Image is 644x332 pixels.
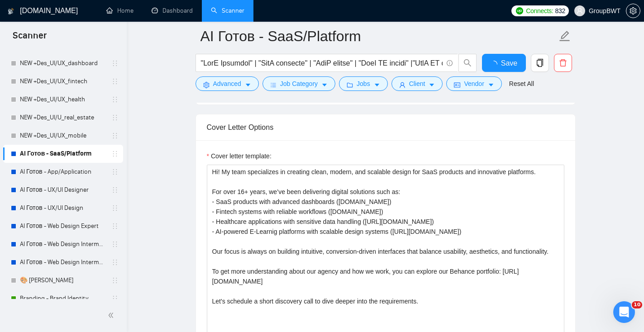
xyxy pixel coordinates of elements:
[613,301,635,323] iframe: Intercom live chat
[458,54,477,72] button: search
[501,57,517,69] span: Save
[111,295,119,302] span: holder
[357,79,370,89] span: Jobs
[270,81,277,88] span: bars
[111,259,119,266] span: holder
[459,59,476,67] span: search
[201,57,443,69] input: Search Freelance Jobs...
[447,60,453,66] span: info-circle
[454,81,460,88] span: idcard
[211,7,244,14] a: searchScanner
[8,4,14,19] img: logo
[262,76,335,91] button: barsJob Categorycaret-down
[399,81,405,88] span: user
[111,204,119,212] span: holder
[213,79,241,89] span: Advanced
[20,235,106,253] a: AI Готов - Web Design Intermediate минус Developer
[196,76,259,91] button: settingAdvancedcaret-down
[111,168,119,175] span: holder
[20,109,106,127] a: NEW +Des_UI/U_real_estate
[339,76,388,91] button: folderJobscaret-down
[347,81,353,88] span: folder
[409,79,425,89] span: Client
[5,29,54,48] span: Scanner
[20,217,106,235] a: AI Готов - Web Design Expert
[559,30,571,42] span: edit
[20,127,106,145] a: NEW +Des_UI/UX_mobile
[20,289,106,308] a: Branding - Brand Identity
[374,81,380,88] span: caret-down
[111,223,119,230] span: holder
[626,4,640,18] button: setting
[509,79,534,89] a: Reset All
[111,60,119,67] span: holder
[111,78,119,85] span: holder
[108,311,117,320] span: double-left
[111,96,119,103] span: holder
[20,271,106,289] a: 🎨 [PERSON_NAME]
[111,241,119,248] span: holder
[632,301,642,308] span: 10
[321,81,328,88] span: caret-down
[531,59,549,67] span: copy
[391,76,443,91] button: userClientcaret-down
[111,277,119,284] span: holder
[20,145,106,163] a: AI Готов - SaaS/Platform
[207,114,564,140] div: Cover Letter Options
[207,151,272,161] label: Cover letter template:
[20,54,106,72] a: NEW +Des_UI/UX_dashboard
[245,81,251,88] span: caret-down
[490,61,501,68] span: loading
[203,81,210,88] span: setting
[464,79,484,89] span: Vendor
[577,8,583,14] span: user
[554,59,572,67] span: delete
[111,150,119,157] span: holder
[482,54,526,72] button: Save
[20,90,106,109] a: NEW +Des_UI/UX_health
[111,186,119,194] span: holder
[626,7,640,14] span: setting
[20,253,106,271] a: AI Готов - Web Design Intermediate минус Development
[106,7,134,14] a: homeHome
[20,199,106,217] a: AI Готов - UX/UI Design
[111,132,119,139] span: holder
[488,81,494,88] span: caret-down
[554,54,572,72] button: delete
[200,25,557,47] input: Scanner name...
[446,76,501,91] button: idcardVendorcaret-down
[516,7,523,14] img: upwork-logo.png
[111,114,119,121] span: holder
[531,54,549,72] button: copy
[152,7,193,14] a: dashboardDashboard
[429,81,435,88] span: caret-down
[526,6,553,16] span: Connects:
[20,72,106,90] a: NEW +Des_UI/UX_fintech
[280,79,318,89] span: Job Category
[20,163,106,181] a: AI Готов - App/Application
[20,181,106,199] a: AI Готов - UX/UI Designer
[626,7,640,14] a: setting
[555,6,565,16] span: 832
